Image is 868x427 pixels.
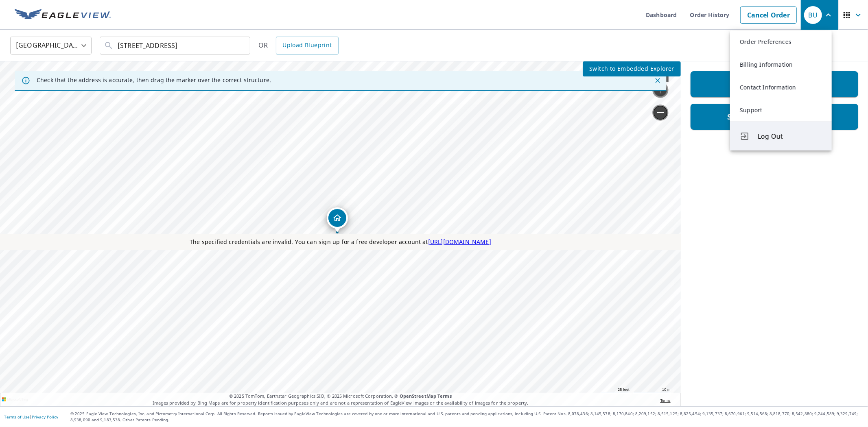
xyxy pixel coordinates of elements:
span: © 2025 TomTom, Earthstar Geographics SIO, © 2025 Microsoft Corporation, © [229,393,452,400]
a: Upload Blueprint [276,37,338,54]
a: Terms [437,393,452,399]
a: Order Preferences [730,30,832,53]
span: Switch to Embedded Explorer [589,64,674,74]
div: [GEOGRAPHIC_DATA] [10,34,92,57]
div: BU [804,6,822,24]
button: Close [652,75,663,86]
a: [URL][DOMAIN_NAME] [428,238,491,246]
a: Current Level 20, Zoom Out [652,105,669,121]
a: Contact Information [730,76,832,99]
a: Privacy Policy [32,414,58,420]
p: Check that the address is accurate, then drag the marker over the correct structure. [37,76,271,84]
input: Search by address or latitude-longitude [118,34,234,57]
a: OpenStreetMap [400,393,436,399]
span: Upload Blueprint [282,40,332,50]
img: EV Logo [15,9,111,21]
a: Cancel Order [740,7,797,24]
button: Switch to Embedded Explorer [583,61,681,76]
a: Support [730,99,832,122]
button: Log Out [730,122,832,150]
a: Billing Information [730,53,832,76]
a: Terms of Use [4,414,30,420]
span: Log Out [758,131,822,141]
p: | [4,414,58,419]
p: © 2025 Eagle View Technologies, Inc. and Pictometry International Corp. All Rights Reserved. Repo... [70,411,864,423]
div: Dropped pin, building 1, Residential property, 51211 876 Rd Orchard, NE 68764 [327,207,348,233]
p: Structure Measurements [727,112,822,122]
a: Terms [660,398,671,403]
div: OR [258,37,339,54]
